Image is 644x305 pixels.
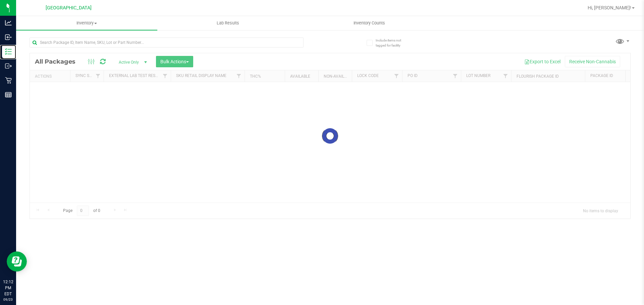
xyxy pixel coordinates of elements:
[157,16,299,30] a: Lab Results
[5,63,12,69] inline-svg: Outbound
[5,34,12,41] inline-svg: Inbound
[5,19,12,26] inline-svg: Analytics
[16,20,157,26] span: Inventory
[344,20,394,26] span: Inventory Counts
[5,77,12,84] inline-svg: Retail
[30,37,304,48] input: Search Package ID, Item Name, SKU, Lot or Part Number...
[7,251,27,272] iframe: Resource center
[588,5,631,10] span: Hi, [PERSON_NAME]!
[46,5,92,11] span: [GEOGRAPHIC_DATA]
[3,297,13,302] p: 09/23
[5,48,12,55] inline-svg: Inventory
[5,91,12,98] inline-svg: Reports
[16,16,157,30] a: Inventory
[299,16,440,30] a: Inventory Counts
[208,20,248,26] span: Lab Results
[3,279,13,297] p: 12:12 PM EDT
[376,38,409,48] span: Include items not tagged for facility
